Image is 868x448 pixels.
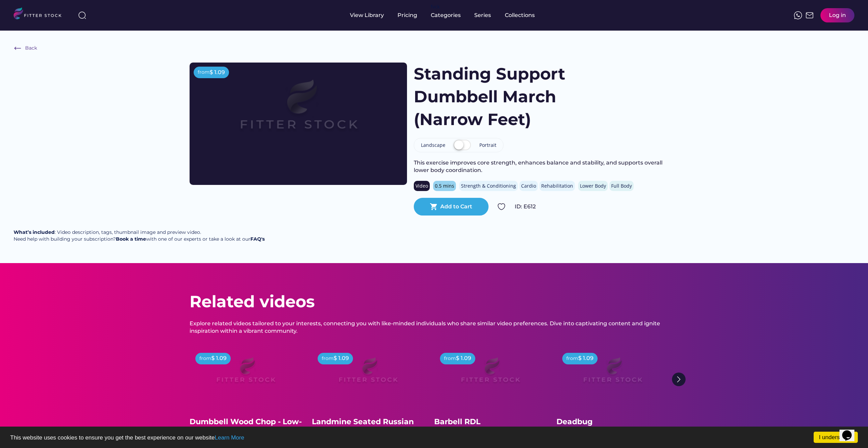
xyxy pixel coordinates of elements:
[25,45,37,52] div: Back
[210,69,225,76] div: $ 1.09
[14,229,55,235] strong: What’s included
[202,349,289,398] img: Frame%2079%20%281%29.svg
[415,183,428,189] div: Video
[350,12,384,19] div: View Library
[440,203,472,210] div: Add to Cart
[190,290,315,313] div: Related videos
[434,417,546,427] div: Barbell RDL
[805,11,814,19] img: Frame%2051.svg
[14,7,67,21] img: LOGO.svg
[839,421,861,441] iframe: chat widget
[250,236,265,242] a: FAQ's
[556,417,669,427] div: Deadbug
[474,12,491,19] div: Series
[611,183,632,189] div: Full Body
[421,142,445,149] div: Landscape
[211,63,385,160] img: Frame%2079%20%281%29.svg
[580,183,606,189] div: Lower Body
[312,417,424,438] div: Landmine Seated Russian Twist
[431,12,461,19] div: Categories
[324,349,411,398] img: Frame%2079%20%281%29.svg
[566,355,578,362] div: from
[794,11,802,19] img: meteor-icons_whatsapp%20%281%29.svg
[444,355,456,362] div: from
[199,355,211,362] div: from
[447,349,534,398] img: Frame%2079%20%281%29.svg
[14,229,265,242] div: : Video description, tags, thumbnail image and preview video. Need help with building your subscr...
[461,183,516,189] div: Strength & Conditioning
[814,432,858,443] a: I understand!
[190,417,302,438] div: Dumbbell Wood Chop - Low-High
[10,435,858,441] p: This website uses cookies to ensure you get the best experience on our website
[215,434,244,441] a: Learn More
[414,159,679,174] div: This exercise improves core strength, enhances balance and stability, and supports overall lower ...
[479,142,496,149] div: Portrait
[430,203,438,211] button: shopping_cart
[672,373,686,386] img: Group%201000002322%20%281%29.svg
[515,203,679,210] div: ID: E612
[497,203,506,211] img: Group%201000002324.svg
[198,69,210,76] div: from
[569,349,656,398] img: Frame%2079%20%281%29.svg
[435,183,454,189] div: 0.5 mins
[78,11,86,19] img: search-normal%203.svg
[521,183,536,189] div: Cardio
[414,63,613,131] h1: Standing Support Dumbbell March (Narrow Feet)
[322,355,334,362] div: from
[505,12,535,19] div: Collections
[116,236,146,242] a: Book a time
[397,12,417,19] div: Pricing
[190,320,679,335] div: Explore related videos tailored to your interests, connecting you with like-minded individuals wh...
[431,3,440,10] div: fvck
[14,44,22,52] img: Frame%20%286%29.svg
[829,12,846,19] div: Log in
[541,183,573,189] div: Rehabilitation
